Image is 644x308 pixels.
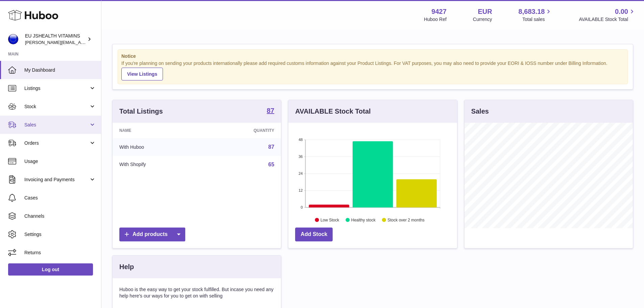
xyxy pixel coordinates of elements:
span: AVAILABLE Stock Total [579,16,636,23]
span: Channels [24,213,96,219]
text: 36 [299,155,303,159]
a: Add Stock [295,228,333,241]
span: 8,683.18 [519,7,545,16]
h3: Help [119,262,134,271]
a: 65 [268,162,275,167]
th: Name [113,123,204,138]
strong: Notice [121,53,624,60]
h3: Sales [471,107,489,116]
span: Usage [24,158,96,165]
a: Log out [8,263,93,276]
div: Huboo Ref [424,16,447,23]
div: Currency [473,16,492,23]
span: Orders [24,140,89,146]
text: 12 [299,188,303,192]
text: 48 [299,138,303,142]
span: Returns [24,250,96,256]
a: Add products [119,228,185,241]
div: EU JSHEALTH VITAMINS [25,33,86,46]
span: Cases [24,195,96,201]
text: Healthy stock [351,217,376,222]
text: Low Stock [320,217,339,222]
a: View Listings [121,68,163,80]
span: Sales [24,122,89,128]
span: [PERSON_NAME][EMAIL_ADDRESS][DOMAIN_NAME] [25,40,136,45]
span: Listings [24,85,89,92]
img: laura@jessicasepel.com [8,34,18,44]
p: Huboo is the easy way to get your stock fulfilled. But incase you need any help here's our ways f... [119,286,274,299]
h3: Total Listings [119,107,163,116]
th: Quantity [204,123,281,138]
span: Total sales [522,16,552,23]
text: 24 [299,171,303,175]
span: Stock [24,103,89,110]
a: 87 [268,144,275,150]
a: 0.00 AVAILABLE Stock Total [579,7,636,23]
strong: EUR [478,7,492,16]
span: 0.00 [615,7,628,16]
a: 87 [267,107,274,115]
td: With Shopify [113,156,204,173]
div: If you're planning on sending your products internationally please add required customs informati... [121,60,624,80]
span: Invoicing and Payments [24,176,89,183]
text: Stock over 2 months [388,217,425,222]
h3: AVAILABLE Stock Total [295,107,371,116]
text: 0 [301,205,303,209]
a: 8,683.18 Total sales [519,7,553,23]
span: My Dashboard [24,67,96,73]
span: Settings [24,231,96,238]
td: With Huboo [113,138,204,156]
strong: 9427 [431,7,447,16]
strong: 87 [267,107,274,114]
